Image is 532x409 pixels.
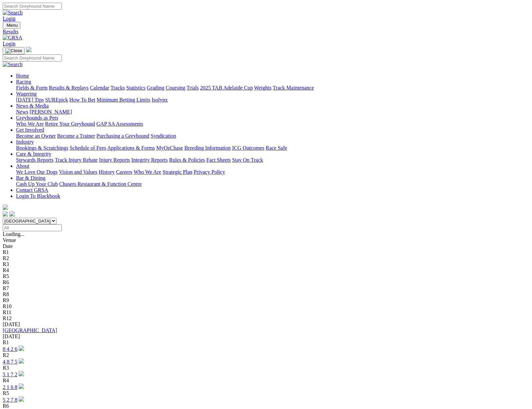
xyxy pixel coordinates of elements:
a: 2025 TAB Adelaide Cup [200,85,253,91]
a: 5 1 7 2 [3,372,17,377]
a: GAP SA Assessments [97,121,143,127]
a: 5 2 7 8 [3,397,17,403]
a: [GEOGRAPHIC_DATA] [3,327,57,333]
img: play-circle.svg [19,396,24,402]
a: News & Media [16,103,49,109]
a: 4 8 7 5 [3,359,17,365]
a: Careers [116,169,132,175]
img: Close [5,48,22,53]
div: Wagering [16,97,529,103]
a: Results & Replays [49,85,88,91]
a: Login To Blackbook [16,193,60,199]
a: Privacy Policy [194,169,225,175]
a: Home [16,73,29,79]
div: R3 [3,261,529,267]
input: Search [3,54,62,61]
span: Loading... [3,231,24,237]
div: R12 [3,315,529,321]
a: Strategic Plan [163,169,192,175]
div: R1 [3,249,529,255]
a: Results [3,29,529,35]
a: Integrity Reports [131,157,168,163]
div: R1 [3,339,529,346]
div: About [16,169,529,175]
a: Chasers Restaurant & Function Centre [59,181,142,187]
a: Minimum Betting Limits [97,97,150,103]
a: News [16,109,28,115]
a: Breeding Information [184,145,231,151]
div: R11 [3,309,529,315]
a: 8 4 2 6 [3,346,17,352]
img: logo-grsa-white.png [26,47,31,52]
a: Cash Up Your Club [16,181,58,187]
div: R2 [3,255,529,261]
a: Contact GRSA [16,187,48,193]
a: Racing [16,79,31,85]
a: Statistics [126,85,146,91]
a: Industry [16,139,34,145]
a: Syndication [151,133,176,139]
a: Injury Reports [99,157,130,163]
a: [DATE] Tips [16,97,44,103]
div: R6 [3,403,529,409]
button: Toggle navigation [3,22,20,29]
a: About [16,163,29,169]
a: Retire Your Greyhound [45,121,95,127]
a: Track Maintenance [273,85,314,91]
div: Racing [16,85,529,91]
img: Search [3,10,23,16]
div: [DATE] [3,333,529,339]
div: R10 [3,303,529,309]
a: Vision and Values [59,169,97,175]
a: Login [3,16,15,21]
div: Date [3,243,529,249]
a: Fact Sheets [206,157,231,163]
a: ICG Outcomes [232,145,264,151]
a: How To Bet [69,97,96,103]
a: Schedule of Fees [69,145,106,151]
a: Care & Integrity [16,151,51,157]
div: R5 [3,273,529,279]
div: R6 [3,279,529,285]
div: Bar & Dining [16,181,529,187]
div: R3 [3,365,529,371]
a: Trials [186,85,199,91]
div: R4 [3,378,529,384]
a: Stewards Reports [16,157,53,163]
img: play-circle.svg [19,346,24,351]
img: play-circle.svg [19,384,24,389]
div: Get Involved [16,133,529,139]
a: Track Injury Rebate [55,157,98,163]
a: Grading [147,85,164,91]
div: Greyhounds as Pets [16,121,529,127]
a: Calendar [90,85,109,91]
img: twitter.svg [9,211,15,217]
div: R5 [3,390,529,396]
input: Select date [3,224,62,231]
div: Industry [16,145,529,151]
a: Bookings & Scratchings [16,145,68,151]
a: SUREpick [45,97,68,103]
a: 2 1 6 8 [3,384,17,390]
a: [PERSON_NAME] [29,109,72,115]
a: Rules & Policies [169,157,205,163]
a: Get Involved [16,127,44,133]
img: GRSA [3,35,22,41]
img: Search [3,61,23,67]
a: Fields & Form [16,85,47,91]
a: Wagering [16,91,37,97]
a: Who We Are [16,121,44,127]
div: R4 [3,267,529,273]
a: Purchasing a Greyhound [97,133,149,139]
a: Who We Are [134,169,161,175]
a: Greyhounds as Pets [16,115,58,121]
a: Login [3,41,15,46]
a: Coursing [166,85,185,91]
a: Bar & Dining [16,175,45,181]
div: R8 [3,291,529,297]
img: logo-grsa-white.png [3,204,8,210]
button: Toggle navigation [3,47,25,54]
div: [DATE] [3,321,529,327]
a: Race Safe [265,145,287,151]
